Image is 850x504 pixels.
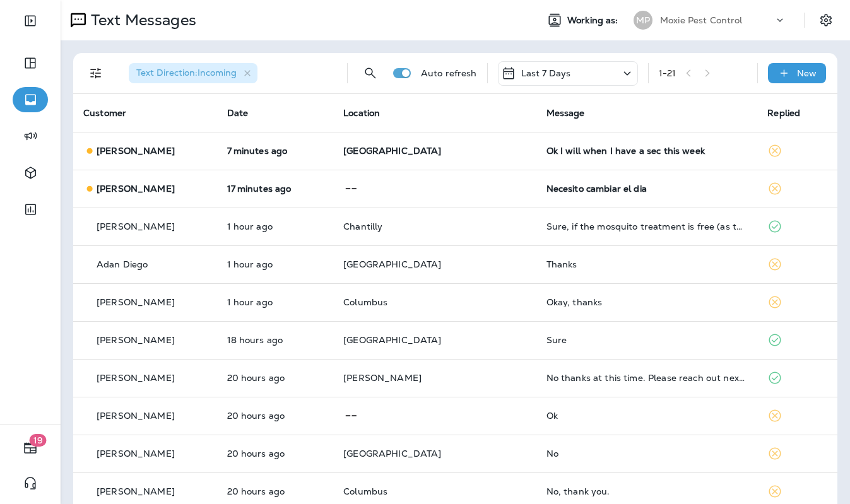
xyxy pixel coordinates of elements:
button: Expand Sidebar [13,8,48,33]
p: Aug 20, 2025 09:42 AM [227,297,324,307]
div: No, thank you. [546,486,748,496]
div: Necesito cambiar el dia [546,184,748,194]
p: Aug 19, 2025 02:39 PM [227,486,324,496]
div: No thanks at this time. Please reach out next year when mosquito season starts. [546,373,748,383]
span: Chantilly [343,221,382,232]
span: Columbus [343,486,387,497]
p: [PERSON_NAME] [97,184,175,194]
div: Ok I will when I have a sec this week [546,146,748,156]
p: Last 7 Days [521,68,571,78]
div: Okay, thanks [546,297,748,307]
div: Ok [546,411,748,421]
button: Filters [83,61,109,86]
div: Text Direction:Incoming [129,63,257,83]
span: 19 [30,434,47,447]
p: New [797,68,817,78]
p: [PERSON_NAME] [97,335,175,345]
p: [PERSON_NAME] [97,297,175,307]
span: Replied [767,107,800,119]
p: Auto refresh [421,68,477,78]
p: Aug 19, 2025 04:38 PM [227,335,324,345]
span: Message [546,107,585,119]
span: Customer [83,107,126,119]
span: [GEOGRAPHIC_DATA] [343,448,441,459]
p: Aug 20, 2025 11:18 AM [227,184,324,194]
button: Search Messages [358,61,383,86]
span: [PERSON_NAME] [343,372,422,384]
p: Moxie Pest Control [660,15,743,25]
button: Settings [815,9,837,32]
p: [PERSON_NAME] [97,221,175,231]
p: Text Messages [86,11,196,30]
div: Sure, if the mosquito treatment is free (as the voicemail indicates), I would like to proceed wit... [546,221,748,231]
span: [GEOGRAPHIC_DATA] [343,259,441,270]
p: Aug 19, 2025 02:53 PM [227,448,324,459]
p: Aug 20, 2025 10:11 AM [227,221,324,231]
p: [PERSON_NAME] [97,448,175,459]
span: Location [343,107,380,119]
div: Sure [546,335,748,345]
p: Aug 19, 2025 03:05 PM [227,373,324,383]
span: [GEOGRAPHIC_DATA] [343,145,441,156]
span: Text Direction : Incoming [136,67,237,78]
div: MP [634,11,652,30]
p: Adan Diego [97,259,148,269]
div: No [546,448,748,459]
span: Date [227,107,249,119]
span: Columbus [343,296,387,308]
div: Thanks [546,259,748,269]
span: [GEOGRAPHIC_DATA] [343,334,441,346]
p: [PERSON_NAME] [97,373,175,383]
p: [PERSON_NAME] [97,146,175,156]
button: 19 [13,435,48,460]
p: Aug 19, 2025 03:04 PM [227,411,324,421]
p: Aug 20, 2025 10:10 AM [227,259,324,269]
p: [PERSON_NAME] [97,411,175,421]
div: 1 - 21 [659,68,676,78]
p: [PERSON_NAME] [97,486,175,496]
p: Aug 20, 2025 11:28 AM [227,146,324,156]
span: Working as: [567,15,621,26]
